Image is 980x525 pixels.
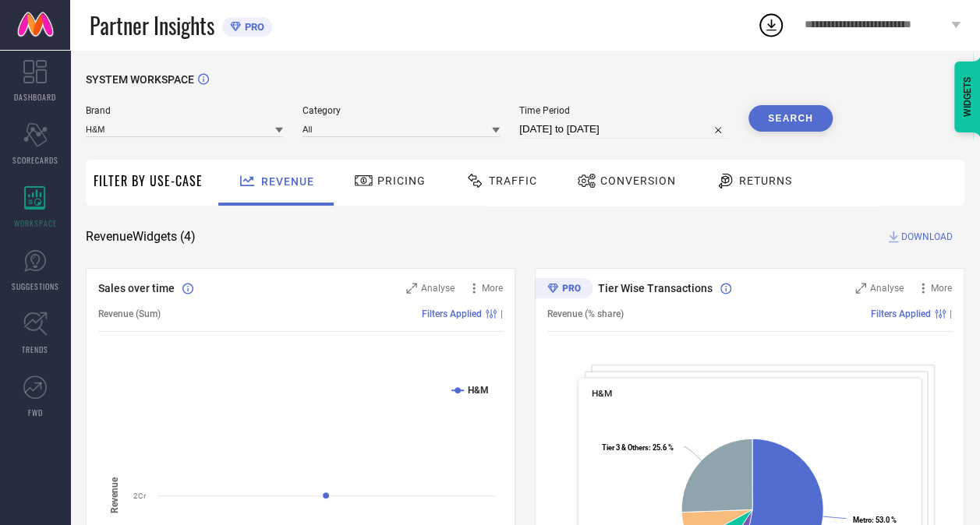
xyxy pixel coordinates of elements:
span: Revenue (Sum) [98,308,161,319]
span: Revenue Widgets ( 4 ) [86,229,196,245]
svg: Zoom [406,283,417,294]
span: H&M [592,388,612,399]
span: DOWNLOAD [901,229,953,245]
span: Tier Wise Transactions [598,282,713,294]
text: H&M [468,385,489,396]
span: TRENDS [22,344,48,355]
tspan: Metro [853,516,872,524]
span: Analyse [421,283,455,294]
text: : 25.6 % [602,443,674,452]
span: Revenue [261,175,314,188]
span: | [950,308,952,319]
span: Returns [739,174,792,187]
span: SUGGESTIONS [12,280,59,292]
span: SCORECARDS [12,154,58,166]
span: Traffic [489,174,537,187]
span: Revenue (% share) [547,308,624,319]
span: Filters Applied [871,308,931,319]
span: Sales over time [98,282,175,294]
span: Filters Applied [422,308,482,319]
span: Analyse [870,283,904,294]
span: Conversion [600,174,676,187]
div: Premium [535,278,593,301]
input: Select time period [519,120,729,139]
span: More [482,283,503,294]
span: Category [302,105,500,116]
div: Open download list [757,11,785,39]
tspan: Revenue [109,477,120,513]
span: Filter By Use-Case [94,171,203,190]
span: Brand [86,105,283,116]
svg: Zoom [855,283,866,294]
span: SYSTEM WORKSPACE [86,73,194,86]
tspan: Tier 3 & Others [602,443,649,452]
span: FWD [28,407,43,418]
button: Search [748,105,833,132]
text: 2Cr [133,492,147,500]
text: : 53.0 % [853,516,897,524]
span: Pricing [377,174,426,187]
span: More [931,283,952,294]
span: DASHBOARD [14,91,56,103]
span: | [501,308,503,319]
span: Partner Insights [90,9,214,41]
span: Time Period [519,105,729,116]
span: WORKSPACE [14,217,57,229]
span: PRO [241,21,264,33]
